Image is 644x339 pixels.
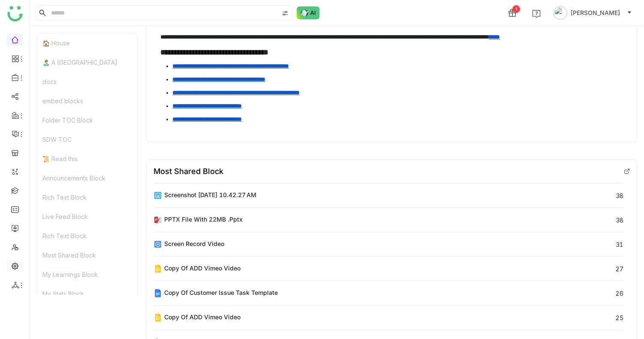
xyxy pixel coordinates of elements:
[37,149,137,168] div: 📜 Read this
[37,53,137,72] div: 🏝️ A [GEOGRAPHIC_DATA]
[164,288,278,297] div: Copy of Customer Issue Task Template
[153,167,223,176] div: Most Shared Block
[552,6,634,20] button: [PERSON_NAME]
[615,265,623,273] div: 27
[512,5,520,13] div: 1
[37,168,137,188] div: Announcements Block
[164,264,241,273] div: Copy of ADD Vimeo Video
[616,216,623,224] div: 38
[532,9,541,18] img: help.svg
[37,111,137,130] div: Folder TOC Block
[616,241,623,248] div: 31
[571,8,620,18] span: [PERSON_NAME]
[164,190,256,199] div: Screenshot [DATE] 10.42.27 AM
[554,6,567,20] img: avatar
[164,239,224,248] div: Screen record video
[37,91,137,111] div: embed blocks
[37,72,137,91] div: docs
[616,192,623,199] div: 38
[37,207,137,226] div: Live Feed Block
[615,314,623,321] div: 25
[282,10,289,17] img: search-type.svg
[37,246,137,265] div: Most Shared Block
[37,33,137,53] div: 🏠 House
[164,215,243,224] div: PPTX File with 22MB .pptx
[7,6,23,21] img: logo
[37,130,137,149] div: SDW TOC
[37,188,137,207] div: Rich Text Block
[37,265,137,284] div: My Learnings Block
[37,226,137,246] div: Rich Text Block
[615,290,623,297] div: 26
[297,6,320,19] img: ask-buddy-normal.svg
[164,312,241,321] div: Copy of ADD Vimeo Video
[37,284,137,303] div: My Stats Block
